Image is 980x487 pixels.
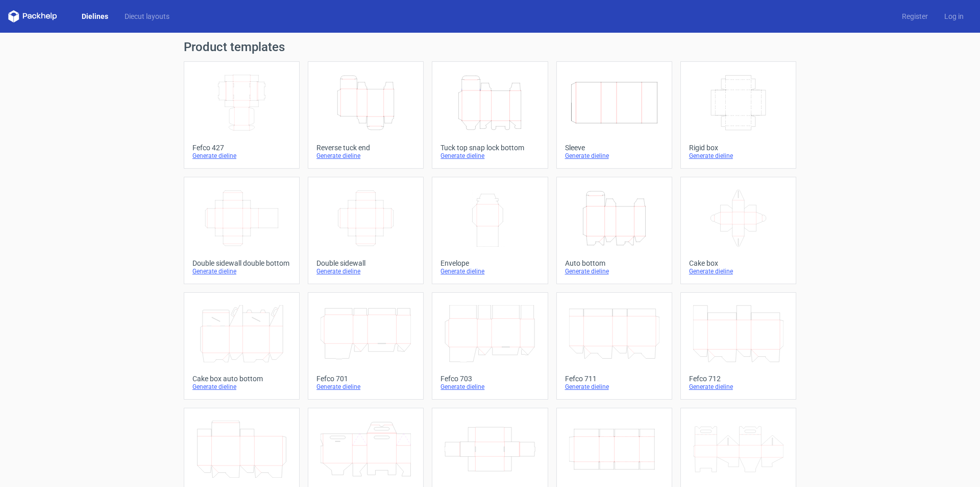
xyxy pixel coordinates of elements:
div: Double sidewall double bottom [192,259,291,267]
div: Generate dieline [689,152,788,160]
div: Generate dieline [440,267,539,275]
a: Diecut layouts [116,11,178,21]
div: Generate dieline [316,152,415,160]
div: Auto bottom [565,259,664,267]
a: Fefco 711Generate dieline [556,292,672,400]
div: Tuck top snap lock bottom [440,144,539,152]
div: Envelope [440,259,539,267]
div: Generate dieline [689,383,788,391]
div: Rigid box [689,144,788,152]
div: Generate dieline [316,267,415,275]
a: Auto bottomGenerate dieline [556,177,672,284]
div: Generate dieline [192,267,291,275]
a: SleeveGenerate dieline [556,61,672,169]
div: Fefco 712 [689,375,788,383]
a: Fefco 703Generate dieline [432,292,548,400]
div: Generate dieline [565,383,664,391]
div: Sleeve [565,144,664,152]
div: Double sidewall [316,259,415,267]
a: Tuck top snap lock bottomGenerate dieline [432,61,548,169]
a: Fefco 701Generate dieline [308,292,424,400]
div: Cake box [689,259,788,267]
a: Dielines [73,11,116,21]
a: Fefco 712Generate dieline [680,292,796,400]
div: Generate dieline [316,383,415,391]
a: Double sidewall double bottomGenerate dieline [184,177,300,284]
h1: Product templates [184,41,796,53]
a: Reverse tuck endGenerate dieline [308,61,424,169]
div: Generate dieline [689,267,788,275]
a: EnvelopeGenerate dieline [432,177,548,284]
div: Fefco 427 [192,144,291,152]
a: Fefco 427Generate dieline [184,61,300,169]
div: Generate dieline [440,152,539,160]
div: Cake box auto bottom [192,375,291,383]
a: Cake boxGenerate dieline [680,177,796,284]
div: Fefco 703 [440,375,539,383]
a: Rigid boxGenerate dieline [680,61,796,169]
div: Generate dieline [192,383,291,391]
a: Log in [936,11,972,21]
a: Double sidewallGenerate dieline [308,177,424,284]
div: Generate dieline [565,267,664,275]
a: Cake box auto bottomGenerate dieline [184,292,300,400]
div: Generate dieline [192,152,291,160]
div: Fefco 711 [565,375,664,383]
a: Register [894,11,936,21]
div: Generate dieline [565,152,664,160]
div: Fefco 701 [316,375,415,383]
div: Generate dieline [440,383,539,391]
div: Reverse tuck end [316,144,415,152]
